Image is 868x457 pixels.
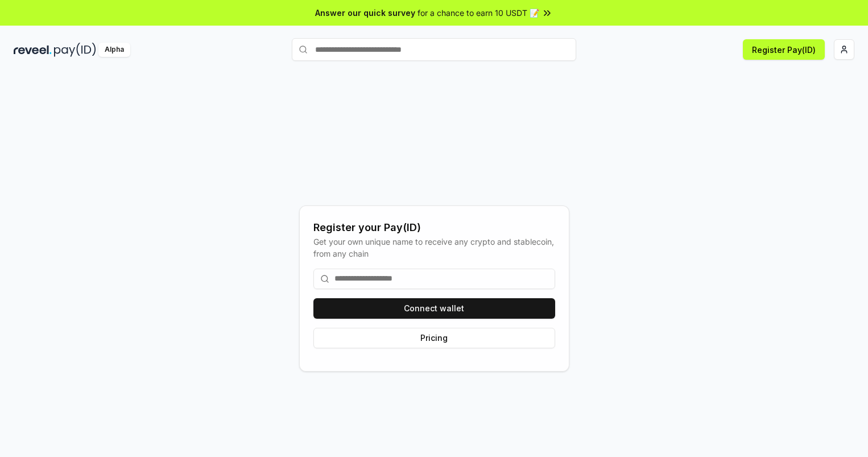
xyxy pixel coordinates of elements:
img: reveel_dark [14,43,52,57]
span: for a chance to earn 10 USDT 📝 [418,7,539,19]
div: Register your Pay(ID) [313,220,555,236]
div: Alpha [98,43,130,57]
img: pay_id [54,43,96,57]
button: Register Pay(ID) [743,39,825,60]
div: Get your own unique name to receive any crypto and stablecoin, from any chain [313,236,555,260]
button: Connect wallet [313,298,555,319]
button: Pricing [313,328,555,348]
span: Answer our quick survey [315,7,415,19]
